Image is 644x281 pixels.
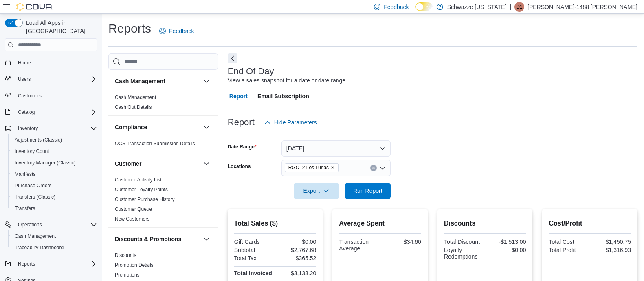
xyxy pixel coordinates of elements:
[2,219,100,230] button: Operations
[8,134,100,146] button: Adjustments (Classic)
[115,104,152,111] span: Cash Out Details
[11,169,39,179] a: Manifests
[115,123,200,131] button: Compliance
[277,270,317,277] div: $3,133.20
[285,163,339,172] span: RGO12 Los Lunas
[169,27,194,35] span: Feedback
[11,135,65,145] a: Adjustments (Classic)
[516,2,522,12] span: D1
[8,242,100,253] button: Traceabilty Dashboard
[115,159,141,168] h3: Customer
[379,165,386,171] button: Open list of options
[115,159,200,168] button: Customer
[228,117,255,127] h3: Report
[115,196,175,203] span: Customer Purchase History
[514,2,524,12] div: Denise-1488 Zamora
[339,219,421,228] h2: Average Spent
[281,140,391,157] button: [DATE]
[115,123,147,131] h3: Compliance
[528,2,637,12] p: [PERSON_NAME]-1488 [PERSON_NAME]
[15,259,97,269] span: Reports
[18,76,31,82] span: Users
[15,107,97,117] span: Catalog
[11,181,55,190] a: Purchase Orders
[15,244,64,251] span: Traceabilty Dashboard
[294,183,339,199] button: Export
[15,205,35,212] span: Transfers
[18,109,35,115] span: Catalog
[261,114,320,131] button: Hide Parameters
[15,220,97,230] span: Operations
[228,53,237,63] button: Next
[234,219,317,228] h2: Total Sales ($)
[353,187,382,195] span: Run Report
[549,239,588,245] div: Total Cost
[330,165,335,170] button: Remove RGO12 Los Lunas from selection in this group
[510,2,511,12] p: |
[11,135,97,145] span: Adjustments (Classic)
[15,91,45,101] a: Customers
[11,192,97,202] span: Transfers (Classic)
[549,247,588,253] div: Total Profit
[15,137,62,143] span: Adjustments (Classic)
[15,220,45,230] button: Operations
[11,243,97,252] span: Traceabilty Dashboard
[108,175,218,227] div: Customer
[487,247,526,253] div: $0.00
[228,163,251,170] label: Locations
[277,247,317,253] div: $2,767.68
[8,230,100,242] button: Cash Management
[11,204,38,213] a: Transfers
[16,3,53,11] img: Cova
[15,182,52,189] span: Purchase Orders
[115,235,181,243] h3: Discounts & Promotions
[277,255,317,261] div: $365.52
[11,204,97,213] span: Transfers
[345,183,391,199] button: Run Report
[8,146,100,157] button: Inventory Count
[444,247,484,260] div: Loyalty Redemptions
[15,148,49,155] span: Inventory Count
[2,56,100,68] button: Home
[299,183,334,199] span: Export
[444,239,484,245] div: Total Discount
[115,95,156,100] a: Cash Management
[202,159,211,168] button: Customer
[15,58,34,68] a: Home
[228,76,347,85] div: View a sales snapshot for a date or date range.
[15,91,97,101] span: Customers
[228,144,257,150] label: Date Range
[234,239,274,245] div: Gift Cards
[370,165,377,171] button: Clear input
[115,104,152,110] a: Cash Out Details
[382,239,421,245] div: $34.60
[274,118,317,126] span: Hide Parameters
[447,2,507,12] p: Schwazze [US_STATE]
[115,187,168,192] a: Customer Loyalty Points
[257,88,309,104] span: Email Subscription
[115,272,140,278] a: Promotions
[202,122,211,132] button: Compliance
[8,180,100,191] button: Purchase Orders
[15,259,38,269] button: Reports
[2,73,100,85] button: Users
[15,57,97,67] span: Home
[115,77,165,85] h3: Cash Management
[15,159,76,166] span: Inventory Manager (Classic)
[15,233,56,239] span: Cash Management
[2,106,100,118] button: Catalog
[115,186,168,193] span: Customer Loyalty Points
[115,197,175,202] a: Customer Purchase History
[549,219,631,228] h2: Cost/Profit
[18,60,31,66] span: Home
[115,252,136,259] span: Discounts
[15,107,38,117] button: Catalog
[384,3,409,11] span: Feedback
[15,194,55,200] span: Transfers (Classic)
[11,158,97,168] span: Inventory Manager (Classic)
[339,239,378,252] div: Transaction Average
[18,93,42,99] span: Customers
[444,219,526,228] h2: Discounts
[18,125,38,132] span: Inventory
[202,76,211,86] button: Cash Management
